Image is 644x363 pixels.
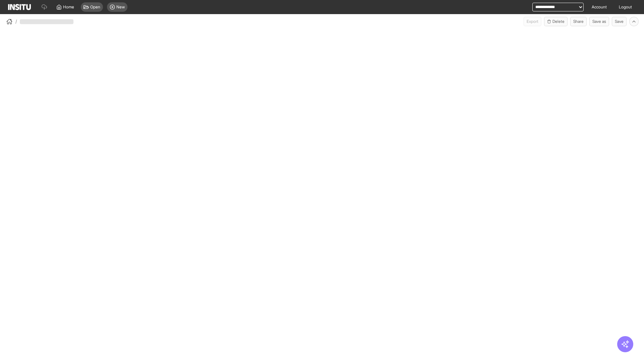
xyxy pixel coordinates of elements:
[15,18,17,25] span: /
[570,17,587,26] button: Share
[90,4,100,10] span: Open
[612,17,627,26] button: Save
[589,17,609,26] button: Save as
[8,4,31,10] img: Logo
[524,17,541,26] button: Export
[524,17,541,26] span: Can currently only export from Insights reports.
[544,17,568,26] button: Delete
[5,17,17,26] button: /
[116,4,125,10] span: New
[63,4,74,10] span: Home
